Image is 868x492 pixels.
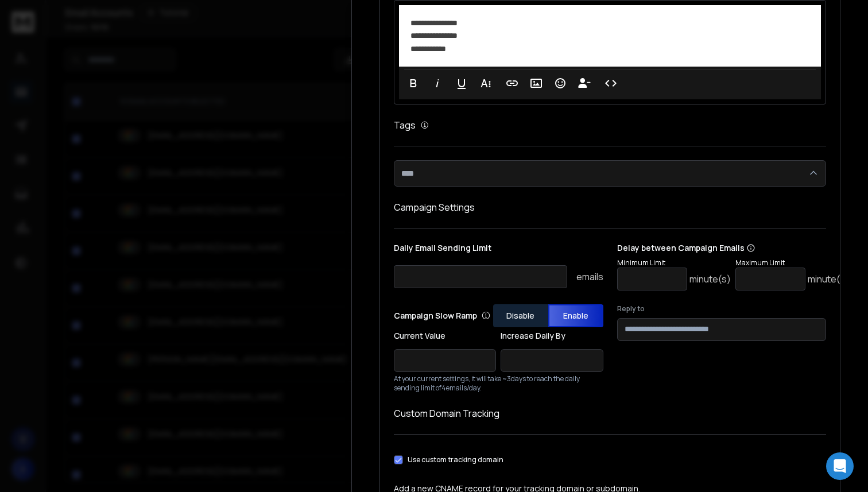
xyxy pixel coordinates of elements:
p: Campaign Slow Ramp [394,310,490,321]
label: Current Value [394,332,496,340]
button: Underline (⌘U) [451,72,472,95]
label: Reply to [617,304,827,313]
h1: Tags [394,118,416,132]
button: Code View [600,72,622,95]
p: At your current settings, it will take ~ 3 days to reach the daily sending limit of 4 emails/day. [394,374,603,393]
h1: Custom Domain Tracking [394,406,826,420]
p: Daily Email Sending Limit [394,242,603,258]
label: Use custom tracking domain [408,455,503,464]
button: Insert Image (⌘P) [525,72,547,95]
p: minute(s) [689,272,731,286]
p: minute(s) [808,272,849,286]
p: emails [576,270,603,284]
p: Minimum Limit [617,258,731,268]
label: Increase Daily By [501,332,603,340]
p: Maximum Limit [735,258,849,268]
button: Insert Unsubscribe Link [573,72,595,95]
button: Insert Link (⌘K) [501,72,523,95]
div: Open Intercom Messenger [826,452,854,480]
button: Italic (⌘I) [427,72,448,95]
button: Bold (⌘B) [402,72,424,95]
h1: Campaign Settings [394,200,826,214]
p: Delay between Campaign Emails [617,242,849,254]
button: Emoticons [549,72,571,95]
button: More Text [475,72,497,95]
button: Disable [493,304,548,327]
button: Enable [548,304,603,327]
